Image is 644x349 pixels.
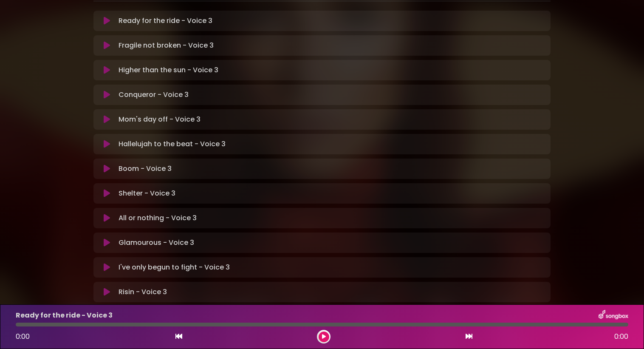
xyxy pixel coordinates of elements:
[614,332,628,342] span: 0:00
[119,65,218,75] p: Higher than the sun - Voice 3
[119,139,226,149] p: Hallelujah to the beat - Voice 3
[119,40,214,51] p: Fragile not broken - Voice 3
[119,262,230,272] p: I've only begun to fight - Voice 3
[119,238,194,248] p: Glamourous - Voice 3
[119,114,201,125] p: Mom's day off - Voice 3
[16,332,30,341] span: 0:00
[119,90,189,100] p: Conqueror - Voice 3
[119,164,172,174] p: Boom - Voice 3
[119,16,212,26] p: Ready for the ride - Voice 3
[119,213,197,223] p: All or nothing - Voice 3
[119,188,175,199] p: Shelter - Voice 3
[599,310,628,321] img: songbox-logo-white.png
[119,287,167,297] p: Risin - Voice 3
[16,310,113,321] p: Ready for the ride - Voice 3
